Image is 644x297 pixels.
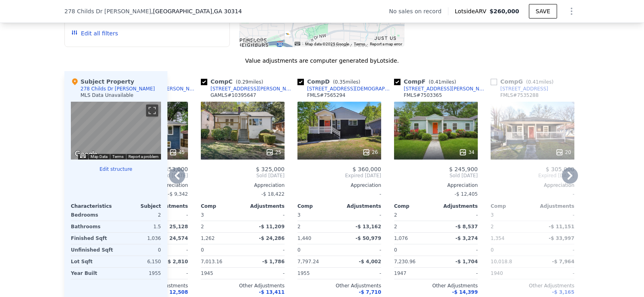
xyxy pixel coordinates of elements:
div: Value adjustments are computer generated by Lotside . [64,57,580,65]
span: ( miles) [425,79,459,85]
span: 3 [201,212,204,218]
span: 0 [394,247,397,253]
span: -$ 9,342 [168,191,188,197]
div: - [341,244,381,256]
span: 3 [491,212,494,218]
div: - [534,268,574,279]
a: [STREET_ADDRESS] [491,86,548,92]
span: 278 Childs Dr [PERSON_NAME] [64,7,151,15]
div: 20 [555,148,571,156]
div: - [534,209,574,221]
span: $ 305,000 [546,166,574,172]
span: -$ 11,151 [549,224,574,229]
span: $260,000 [489,8,519,14]
span: 0 [491,247,494,253]
div: 1955 [118,268,161,279]
span: ( miles) [233,79,266,85]
span: 1,076 [394,236,408,241]
span: -$ 11,209 [259,224,285,229]
div: Adjustments [339,203,381,209]
a: Terms (opens in new tab) [354,42,365,46]
span: -$ 7,710 [359,289,381,295]
span: -$ 24,286 [259,236,285,241]
div: Other Adjustments [201,283,285,289]
div: Year Built [71,268,114,279]
span: -$ 1,704 [456,259,478,264]
div: - [244,268,285,279]
div: Map [71,102,161,160]
div: 34 [459,148,475,156]
div: - [148,209,188,221]
div: Appreciation [394,182,478,188]
div: - [438,209,478,221]
span: -$ 24,574 [162,236,188,241]
div: [STREET_ADDRESS][PERSON_NAME] [211,86,294,92]
div: Adjustments [243,203,285,209]
div: Characteristics [71,203,116,209]
div: Appreciation [201,182,285,188]
span: ( miles) [523,79,557,85]
span: 7,797.24 [297,259,319,264]
div: 1945 [201,268,241,279]
div: 278 Childs Dr [PERSON_NAME] [80,86,155,92]
span: -$ 25,128 [162,224,188,229]
div: Appreciation [297,182,381,188]
div: Street View [71,102,161,160]
div: Bedrooms [71,209,114,221]
div: - [244,209,285,221]
div: Other Adjustments [394,283,478,289]
div: FMLS # 7565294 [307,92,345,98]
div: - [438,268,478,279]
button: Keyboard shortcuts [295,42,300,45]
span: ( miles) [330,79,363,85]
span: $ 360,000 [353,166,381,172]
div: FMLS # 7503365 [404,92,442,98]
div: 2 [394,221,434,232]
div: [STREET_ADDRESS] [500,86,548,92]
div: 2 [491,221,531,232]
div: - [491,188,574,200]
div: Other Adjustments [297,283,381,289]
div: - [148,268,188,279]
span: 10,018.8 [491,259,512,264]
span: -$ 13,162 [355,224,381,229]
span: Expired [DATE] [297,172,381,179]
span: -$ 14,399 [452,289,478,295]
div: - [297,188,381,200]
span: -$ 18,422 [261,191,285,197]
span: 0 [297,247,301,253]
a: Report a problem [128,154,159,159]
span: -$ 1,786 [262,259,285,264]
span: Map data ©2025 Google [305,42,349,46]
div: 26 [362,148,378,156]
span: 2 [394,212,397,218]
span: 3 [297,212,301,218]
span: Sold [DATE] [201,172,285,179]
img: Google [73,149,99,160]
span: Lotside ARV [455,7,489,15]
button: Keyboard shortcuts [80,154,86,158]
span: -$ 3,165 [552,289,574,295]
span: -$ 12,405 [454,191,478,197]
span: 0.41 [528,79,539,85]
button: Map Data [91,154,107,160]
div: FMLS # 7535288 [500,92,539,98]
a: [STREET_ADDRESS][PERSON_NAME] [394,86,487,92]
span: 1,262 [201,236,215,241]
span: 0 [201,247,204,253]
button: Toggle fullscreen view [146,104,158,117]
div: Comp D [297,78,363,86]
span: 1,354 [491,236,504,241]
div: 25 [266,148,281,156]
div: 6,150 [118,256,161,267]
a: Terms (opens in new tab) [112,154,124,159]
span: -$ 13,411 [259,289,285,295]
span: -$ 2,810 [166,259,188,264]
button: SAVE [529,4,557,18]
a: Report a map error [370,42,402,46]
div: - [341,209,381,221]
div: Adjustments [533,203,574,209]
div: No sales on record [389,7,448,15]
a: Open this area in Google Maps (opens a new window) [242,37,268,47]
div: Subject Property [71,78,134,86]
